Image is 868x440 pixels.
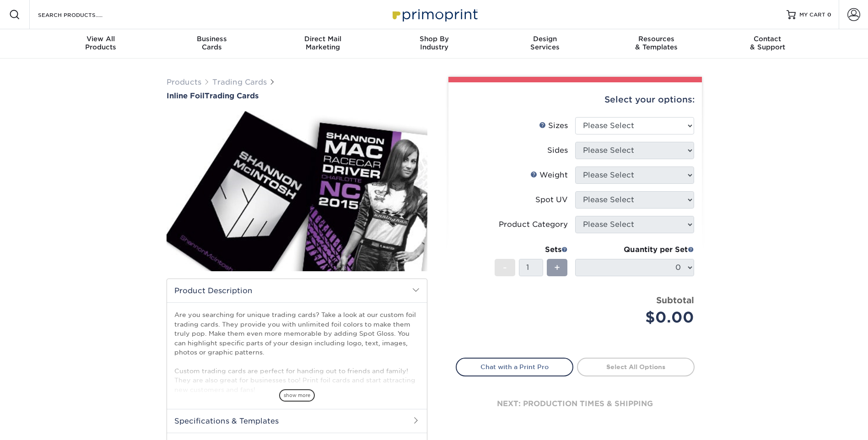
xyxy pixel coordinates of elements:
[388,5,480,24] img: Primoprint
[167,91,205,100] span: Inline Foil
[490,29,601,59] a: DesignServices
[37,9,126,20] input: SEARCH PRODUCTS.....
[827,11,831,18] span: 0
[167,91,427,100] h1: Trading Cards
[378,35,490,51] div: Industry
[539,120,568,131] div: Sizes
[554,261,560,274] span: +
[267,29,378,59] a: Direct MailMarketing
[167,409,427,433] h2: Specifications & Templates
[45,29,156,59] a: View AllProducts
[530,170,568,181] div: Weight
[45,35,156,51] div: Products
[547,145,568,156] div: Sides
[495,244,568,255] div: Sets
[577,358,695,376] a: Select All Options
[601,35,712,51] div: & Templates
[601,35,712,43] span: Resources
[503,261,507,274] span: -
[156,35,267,51] div: Cards
[156,35,267,43] span: Business
[490,35,601,51] div: Services
[267,35,378,43] span: Direct Mail
[456,376,695,431] div: next: production times & shipping
[499,219,568,230] div: Product Category
[267,35,378,51] div: Marketing
[575,244,694,255] div: Quantity per Set
[712,35,823,51] div: & Support
[656,295,694,305] strong: Subtotal
[378,35,490,43] span: Shop By
[712,29,823,59] a: Contact& Support
[378,29,490,59] a: Shop ByIndustry
[582,306,694,328] div: $0.00
[279,389,315,402] span: show more
[601,29,712,59] a: Resources& Templates
[456,358,573,376] a: Chat with a Print Pro
[45,35,156,43] span: View All
[167,78,201,86] a: Products
[156,29,267,59] a: BusinessCards
[212,78,267,86] a: Trading Cards
[456,82,695,117] div: Select your options:
[535,194,568,205] div: Spot UV
[799,11,825,19] span: MY CART
[174,310,420,394] p: Are you searching for unique trading cards? Take a look at our custom foil trading cards. They pr...
[167,91,427,100] a: Inline FoilTrading Cards
[490,35,601,43] span: Design
[167,279,427,302] h2: Product Description
[712,35,823,43] span: Contact
[167,101,427,281] img: Inline Foil 01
